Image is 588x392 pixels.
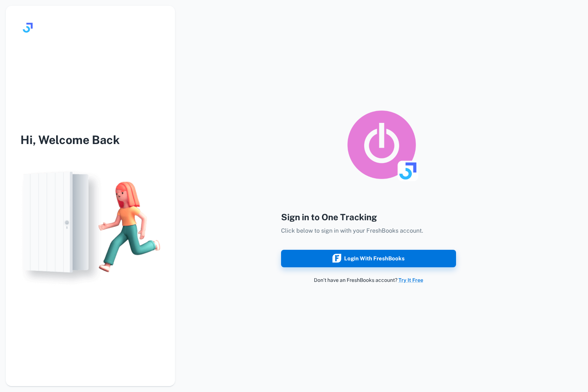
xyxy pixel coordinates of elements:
[6,131,175,149] h3: Hi, Welcome Back
[281,226,456,235] p: Click below to sign in with your FreshBooks account.
[6,163,175,290] img: login
[281,276,456,284] p: Don’t have an FreshBooks account?
[332,254,405,263] div: Login with FreshBooks
[281,250,456,267] button: Login with FreshBooks
[20,20,35,35] img: logo.svg
[398,277,423,283] a: Try It Free
[281,210,456,224] h4: Sign in to One Tracking
[345,108,418,181] img: logo_toggl_syncing_app.png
